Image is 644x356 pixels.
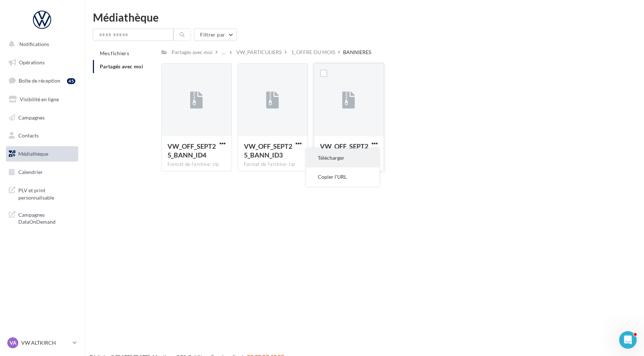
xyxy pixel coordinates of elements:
[4,92,80,107] a: Visibilité en ligne
[10,339,16,346] span: VA
[194,29,237,41] button: Filtrer par
[306,148,379,167] button: Télécharger
[6,336,78,350] a: VA VW ALTKIRCH
[100,63,143,69] span: Partagés avec moi
[4,37,77,52] button: Notifications
[4,55,80,70] a: Opérations
[18,114,45,120] span: Campagnes
[19,77,60,84] span: Boîte de réception
[619,331,637,349] iframe: Intercom live chat
[320,142,368,159] span: VW_OFF_SEPT25_BANN_Polo
[4,182,80,204] a: PLV et print personnalisable
[20,96,59,102] span: Visibilité en ligne
[343,49,371,56] div: BANNIERES
[4,73,80,88] a: Boîte de réception45
[167,161,225,168] div: Format de l'archive: zip
[4,110,80,125] a: Campagnes
[93,12,635,23] div: Médiathèque
[4,207,80,228] a: Campagnes DataOnDemand
[19,59,45,65] span: Opérations
[18,210,75,226] span: Campagnes DataOnDemand
[4,164,80,180] a: Calendrier
[236,49,282,56] div: VW_PARTICULIERS
[21,339,70,346] p: VW ALTKIRCH
[18,169,43,175] span: Calendrier
[67,78,75,84] div: 45
[291,49,335,56] div: 1_OFFRE DU MOIS
[306,167,379,186] button: Copier l'URL
[18,132,39,139] span: Contacts
[4,146,80,162] a: Médiathèque
[100,50,129,56] span: Mes fichiers
[167,142,216,159] span: VW_OFF_SEPT25_BANN_ID4
[19,41,49,47] span: Notifications
[221,47,227,57] div: ...
[4,128,80,143] a: Contacts
[244,142,292,159] span: VW_OFF_SEPT25_BANN_ID3
[18,185,75,201] span: PLV et print personnalisable
[172,49,212,56] div: Partagés avec moi
[244,161,302,168] div: Format de l'archive: zip
[18,151,48,157] span: Médiathèque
